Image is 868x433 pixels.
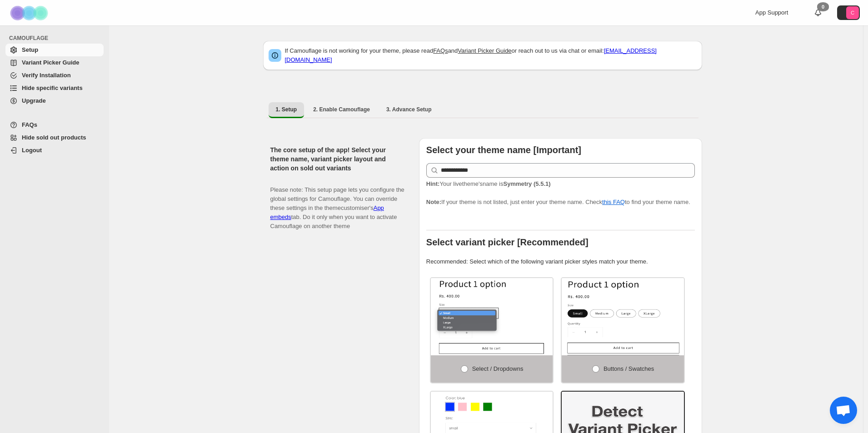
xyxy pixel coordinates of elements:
a: Hide specific variants [5,82,104,95]
b: Select your theme name [Important] [426,145,581,155]
div: 0 [817,2,829,11]
span: Buttons / Swatches [604,365,654,372]
strong: Hint: [426,180,440,187]
strong: Symmetry (5.5.1) [503,180,550,187]
span: 1. Setup [276,106,297,113]
a: Variant Picker Guide [458,47,511,54]
a: Setup [5,44,104,56]
p: If Camouflage is not working for your theme, please read and or reach out to us via chat or email: [285,46,697,65]
p: Recommended: Select which of the following variant picker styles match your theme. [426,257,695,266]
span: Variant Picker Guide [22,59,79,66]
a: FAQs [433,47,448,54]
a: Bate-papo aberto [830,397,857,424]
text: C [851,10,854,15]
p: If your theme is not listed, just enter your theme name. Check to find your theme name. [426,179,695,207]
a: 0 [813,8,823,17]
a: Hide sold out products [5,131,104,144]
span: 3. Advance Setup [386,106,432,113]
strong: Note: [426,199,441,205]
span: Logout [22,147,42,154]
a: this FAQ [602,199,625,205]
span: 2. Enable Camouflage [313,106,370,113]
span: Verify Installation [22,72,71,79]
b: Select variant picker [Recommended] [426,237,589,247]
h2: The core setup of the app! Select your theme name, variant picker layout and action on sold out v... [270,145,404,173]
span: Your live theme's name is [426,180,551,187]
a: FAQs [5,119,104,131]
p: Please note: This setup page lets you configure the global settings for Camouflage. You can overr... [270,176,404,231]
img: Buttons / Swatches [562,278,684,355]
a: Logout [5,144,104,157]
span: Select / Dropdowns [472,365,524,372]
img: Select / Dropdowns [431,278,553,355]
span: CAMOUFLAGE [9,35,105,42]
button: Avatar with initials C [837,5,860,20]
span: Upgrade [22,97,46,104]
a: Upgrade [5,95,104,107]
span: App Support [755,9,788,16]
a: Verify Installation [5,69,104,82]
span: Avatar with initials C [846,6,859,19]
img: Camouflage [7,0,53,25]
span: Setup [22,46,38,53]
span: FAQs [22,121,37,128]
span: Hide specific variants [22,85,83,91]
span: Hide sold out products [22,134,86,141]
a: Variant Picker Guide [5,56,104,69]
